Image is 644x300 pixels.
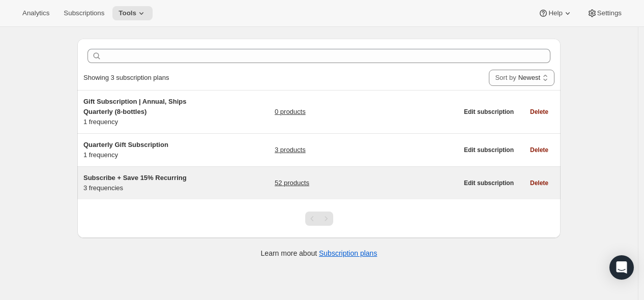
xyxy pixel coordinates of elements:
[530,108,548,116] span: Delete
[83,140,211,160] div: 1 frequency
[57,6,110,20] button: Subscriptions
[119,9,136,17] span: Tools
[83,173,211,193] div: 3 frequencies
[524,143,554,157] button: Delete
[458,176,520,190] button: Edit subscription
[532,6,578,20] button: Help
[112,6,153,20] button: Tools
[458,143,520,157] button: Edit subscription
[275,178,309,188] a: 52 products
[261,248,377,258] p: Learn more about
[597,9,622,17] span: Settings
[305,212,333,226] nav: Pagination
[83,97,211,127] div: 1 frequency
[524,105,554,119] button: Delete
[16,6,55,20] button: Analytics
[458,105,520,119] button: Edit subscription
[464,179,514,187] span: Edit subscription
[609,255,634,280] div: Open Intercom Messenger
[275,145,306,155] a: 3 products
[524,176,554,190] button: Delete
[83,141,168,148] span: Quarterly Gift Subscription
[83,74,169,81] span: Showing 3 subscription plans
[548,9,562,17] span: Help
[530,179,548,187] span: Delete
[83,98,187,115] span: Gift Subscription | Annual, Ships Quarterly (8-bottles)
[464,108,514,116] span: Edit subscription
[319,249,377,257] a: Subscription plans
[275,107,306,117] a: 0 products
[581,6,628,20] button: Settings
[83,174,187,182] span: Subscribe + Save 15% Recurring
[530,146,548,154] span: Delete
[22,9,49,17] span: Analytics
[464,146,514,154] span: Edit subscription
[64,9,104,17] span: Subscriptions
